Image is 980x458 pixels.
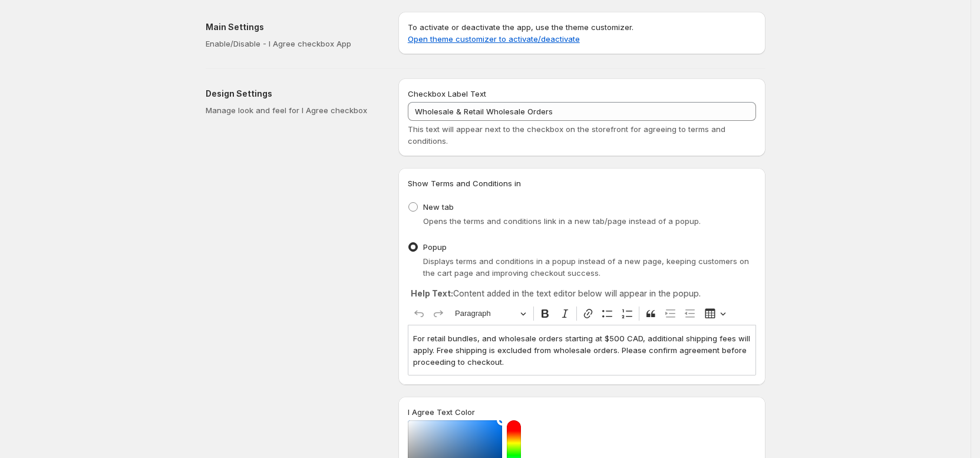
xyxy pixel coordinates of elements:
[408,325,756,375] div: Editor editing area: main. Press ⌥0 for help.
[206,38,380,50] p: Enable/Disable - I Agree checkbox App
[423,202,454,212] span: New tab
[413,332,751,368] p: For retail bundles, and wholesale orders starting at $500 CAD, additional shipping fees will appl...
[408,21,756,45] p: To activate or deactivate the app, use the theme customizer.
[411,288,753,299] p: Content added in the text editor below will appear in the popup.
[408,89,486,98] span: Checkbox Label Text
[450,305,531,323] button: Paragraph, Heading
[408,124,725,146] span: This text will appear next to the checkbox on the storefront for agreeing to terms and conditions.
[411,288,453,298] strong: Help Text:
[423,256,749,278] span: Displays terms and conditions in a popup instead of a new page, keeping customers on the cart pag...
[423,216,701,226] span: Opens the terms and conditions link in a new tab/page instead of a popup.
[423,242,447,252] span: Popup
[206,88,380,100] h2: Design Settings
[408,34,580,44] a: Open theme customizer to activate/deactivate
[455,307,516,321] span: Paragraph
[408,406,475,418] label: I Agree Text Color
[408,302,756,325] div: Editor toolbar
[206,104,380,116] p: Manage look and feel for I Agree checkbox
[206,21,380,33] h2: Main Settings
[408,179,521,188] span: Show Terms and Conditions in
